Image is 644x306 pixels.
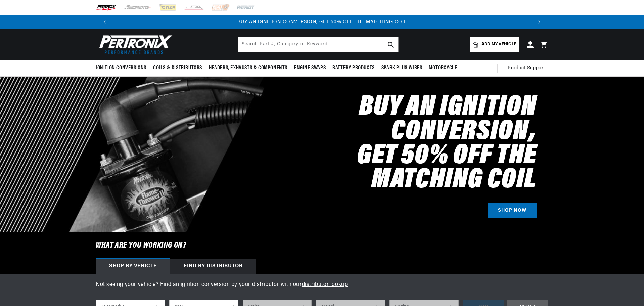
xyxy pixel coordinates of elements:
[508,60,548,76] summary: Product Support
[150,60,205,76] summary: Coils & Distributors
[238,37,398,52] input: Search Part #, Category or Keyword
[470,37,519,52] a: Add my vehicle
[533,15,546,29] button: Translation missing: en.sections.announcements.next_announcement
[481,41,516,48] span: Add my vehicle
[332,64,375,72] span: Battery Products
[98,15,111,29] button: Translation missing: en.sections.announcements.previous_announcement
[79,15,565,29] slideshow-component: Translation missing: en.sections.announcements.announcement_bar
[96,64,146,72] span: Ignition Conversions
[111,18,533,26] div: Announcement
[209,64,287,72] span: Headers, Exhausts & Components
[329,60,378,76] summary: Battery Products
[237,19,407,25] a: BUY AN IGNITION CONVERSION, GET 50% OFF THE MATCHING COIL
[96,280,548,289] p: Not seeing your vehicle? Find an ignition conversion by your distributor with our
[425,60,460,76] summary: Motorcycle
[205,60,291,76] summary: Headers, Exhausts & Components
[79,232,565,259] h6: What are you working on?
[96,60,150,76] summary: Ignition Conversions
[383,37,398,52] button: search button
[291,60,329,76] summary: Engine Swaps
[96,33,173,56] img: Pertronix
[488,203,537,218] a: SHOP NOW
[508,64,545,72] span: Product Support
[294,64,326,72] span: Engine Swaps
[378,60,426,76] summary: Spark Plug Wires
[153,64,202,72] span: Coils & Distributors
[96,259,170,274] div: Shop by vehicle
[170,259,256,274] div: Find by Distributor
[381,64,422,72] span: Spark Plug Wires
[249,95,537,192] h2: Buy an Ignition Conversion, Get 50% off the Matching Coil
[111,18,533,26] div: 1 of 3
[302,282,348,287] a: distributor lookup
[429,64,457,72] span: Motorcycle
